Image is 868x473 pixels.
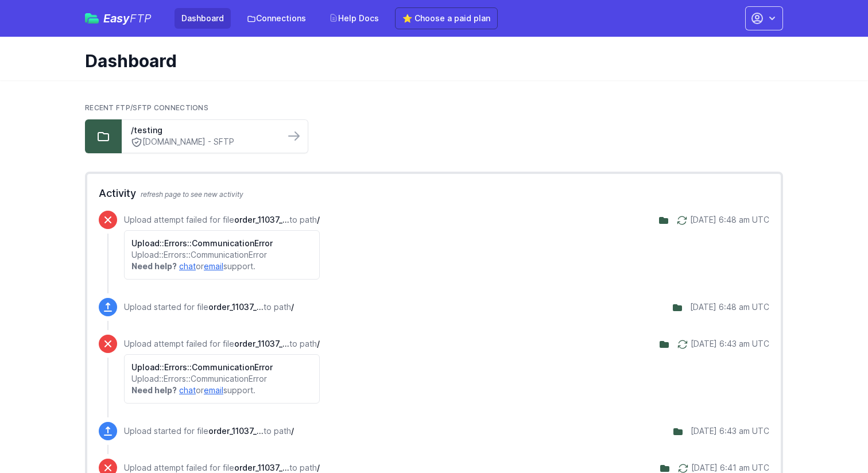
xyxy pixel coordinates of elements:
[131,373,312,385] p: Upload::Errors::CommunicationError
[291,426,294,436] span: /
[85,13,152,24] a: EasyFTP
[131,125,276,136] a: /testing
[85,51,774,71] h1: Dashboard
[141,190,243,199] span: refresh page to see new activity
[208,302,263,312] span: order_11037_20250811_064003.xml
[124,301,294,313] p: Upload started for file to path
[317,215,320,224] span: /
[204,385,223,395] a: email
[131,385,312,396] p: or support.
[124,338,320,350] p: Upload attempt failed for file to path
[234,215,289,224] span: order_11037_20250811_064003.xml
[291,302,294,312] span: /
[131,249,312,261] p: Upload::Errors::CommunicationError
[179,385,196,395] a: chat
[131,261,312,272] p: or support.
[690,301,769,313] div: [DATE] 6:48 am UTC
[234,463,289,472] span: order_11037_20250811_064003.xml
[130,11,152,25] span: FTP
[395,7,498,29] a: ⭐ Choose a paid plan
[131,261,177,271] strong: Need help?
[322,8,386,29] a: Help Docs
[317,463,320,472] span: /
[131,362,312,373] h6: Upload::Errors::CommunicationError
[131,238,312,249] h6: Upload::Errors::CommunicationError
[690,214,769,226] div: [DATE] 6:48 am UTC
[204,261,223,271] a: email
[85,13,99,24] img: easyftp_logo.png
[99,185,769,201] h2: Activity
[131,136,276,148] a: [DOMAIN_NAME] - SFTP
[691,338,769,350] div: [DATE] 6:43 am UTC
[234,339,289,348] span: order_11037_20250811_064003.xml
[124,214,320,226] p: Upload attempt failed for file to path
[103,13,152,24] span: Easy
[208,426,263,436] span: order_11037_20250811_064003.xml
[124,425,294,437] p: Upload started for file to path
[691,425,769,437] div: [DATE] 6:43 am UTC
[175,8,231,29] a: Dashboard
[179,261,196,271] a: chat
[317,339,320,348] span: /
[85,103,783,113] h2: Recent FTP/SFTP Connections
[131,385,177,395] strong: Need help?
[240,8,313,29] a: Connections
